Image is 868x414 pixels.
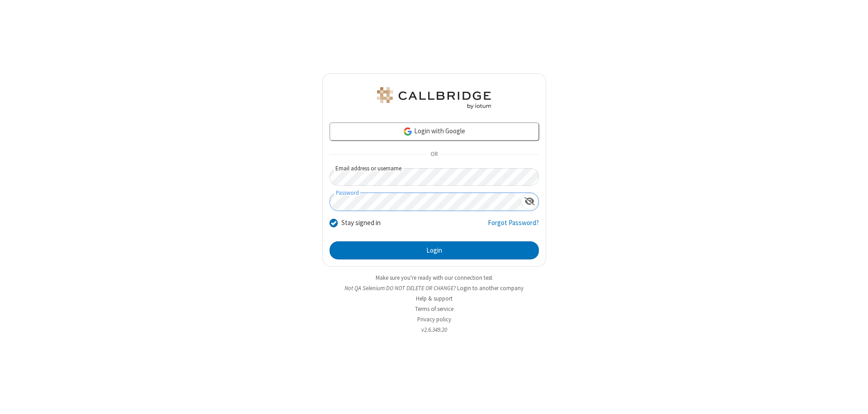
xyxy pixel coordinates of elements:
a: Terms of service [415,305,453,313]
input: Password [330,193,521,211]
a: Help & support [416,295,453,302]
button: Login [330,241,539,259]
a: Login with Google [330,122,539,141]
a: Forgot Password? [488,218,539,235]
button: Login to another company [457,284,524,292]
span: OR [427,148,441,161]
label: Stay signed in [341,218,381,228]
input: Email address or username [330,168,539,186]
img: QA Selenium DO NOT DELETE OR CHANGE [375,87,493,109]
a: Privacy policy [417,315,451,323]
li: Not QA Selenium DO NOT DELETE OR CHANGE? [322,284,546,292]
li: v2.6.349.20 [322,325,546,334]
img: google-icon.png [403,127,413,136]
a: Make sure you're ready with our connection test [376,274,492,282]
div: Show password [521,193,538,210]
